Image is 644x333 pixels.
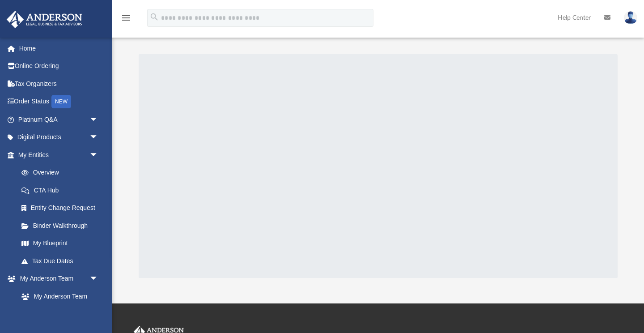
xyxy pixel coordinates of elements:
span: arrow_drop_down [89,146,107,164]
span: arrow_drop_down [89,111,107,129]
a: Digital Productsarrow_drop_down [6,128,112,146]
i: search [149,12,159,22]
a: My Anderson Team [13,287,103,305]
a: Tax Organizers [6,75,112,93]
i: menu [121,13,131,23]
a: Online Ordering [6,57,112,75]
div: NEW [51,95,71,108]
a: Binder Walkthrough [13,217,112,235]
a: CTA Hub [13,181,112,199]
a: My Blueprint [13,235,107,252]
a: My Anderson Teamarrow_drop_down [6,270,107,288]
a: Order StatusNEW [6,93,112,111]
a: Overview [13,164,112,182]
a: Platinum Q&Aarrow_drop_down [6,111,112,128]
a: My Entitiesarrow_drop_down [6,146,112,164]
a: Tax Due Dates [13,252,112,270]
span: arrow_drop_down [89,270,107,288]
img: User Pic [624,11,637,24]
img: Anderson Advisors Platinum Portal [4,11,85,28]
a: Entity Change Request [13,199,112,217]
a: menu [121,17,131,23]
a: Home [6,39,112,57]
span: arrow_drop_down [89,128,107,147]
